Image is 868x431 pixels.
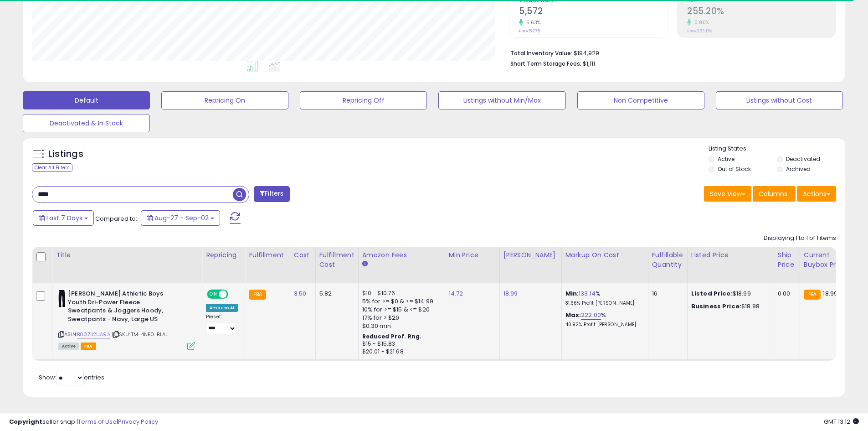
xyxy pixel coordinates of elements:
[154,213,209,223] span: Aug-27 - Sep-02
[691,250,770,260] div: Listed Price
[691,19,709,26] small: 0.80%
[58,343,79,350] span: All listings currently available for purchase on Amazon
[362,260,368,268] small: Amazon Fees.
[58,290,66,308] img: 31cCe+Jaz8L._SL40_.jpg
[449,250,496,260] div: Min Price
[58,290,195,349] div: ASIN:
[691,290,767,298] div: $18.99
[565,290,641,306] div: %
[503,289,518,298] a: 18.99
[753,186,796,202] button: Columns
[687,6,836,18] h2: 255.20%
[565,289,579,298] b: Min:
[95,214,137,223] span: Compared to:
[81,343,96,350] span: FBA
[9,417,42,426] strong: Copyright
[565,322,641,328] p: 40.92% Profit [PERSON_NAME]
[523,19,541,26] small: 5.63%
[249,290,266,300] small: FBA
[161,91,288,109] button: Repricing On
[716,91,843,109] button: Listings without Cost
[249,250,286,260] div: Fulfillment
[206,314,238,334] div: Preset:
[319,250,354,270] div: Fulfillment Cost
[778,250,796,270] div: Ship Price
[652,290,680,298] div: 16
[691,289,733,298] b: Listed Price:
[227,291,241,298] span: OFF
[565,250,644,260] div: Markup on Cost
[577,91,704,109] button: Non Competitive
[78,417,117,426] a: Terms of Use
[510,47,829,58] li: $194,929
[823,289,837,298] span: 18.99
[652,250,683,270] div: Fulfillable Quantity
[300,91,427,109] button: Repricing Off
[519,28,540,34] small: Prev: 5,275
[786,155,820,163] label: Deactivated
[691,302,741,311] b: Business Price:
[581,311,601,320] a: 222.00
[565,300,641,306] p: 31.66% Profit [PERSON_NAME]
[362,250,441,260] div: Amazon Fees
[46,213,82,223] span: Last 7 Days
[362,332,422,340] b: Reduced Prof. Rng.
[206,250,241,260] div: Repricing
[687,28,712,34] small: Prev: 253.17%
[804,290,821,300] small: FBA
[319,290,351,298] div: 5.82
[362,290,438,297] div: $10 - $10.76
[68,290,179,326] b: [PERSON_NAME] Athletic Boys Youth Dri-Power Fleece Sweatpants & Joggers Hoody, Sweatpants - Navy,...
[118,417,158,426] a: Privacy Policy
[23,91,150,109] button: Default
[718,165,751,173] label: Out of Stock
[48,148,83,161] h5: Listings
[362,297,438,306] div: 5% for >= $0 & <= $14.99
[565,311,641,328] div: %
[39,373,104,382] span: Show: entries
[704,186,751,202] button: Save View
[362,314,438,322] div: 17% for > $20
[565,311,581,319] b: Max:
[208,291,219,298] span: ON
[797,186,836,202] button: Actions
[32,163,72,172] div: Clear All Filters
[141,210,220,226] button: Aug-27 - Sep-02
[786,165,811,173] label: Archived
[709,145,845,153] p: Listing States:
[362,322,438,330] div: $0.30 min
[362,306,438,314] div: 10% for >= $15 & <= $20
[583,59,595,68] span: $1,111
[9,418,158,426] div: seller snap | |
[764,234,836,243] div: Displaying 1 to 1 of 1 items
[519,6,668,18] h2: 5,572
[449,289,463,298] a: 14.72
[254,186,289,202] button: Filters
[759,189,787,198] span: Columns
[438,91,565,109] button: Listings without Min/Max
[206,304,238,312] div: Amazon AI
[778,290,793,298] div: 0.00
[112,331,168,338] span: | SKU: TM-4NE0-BLAL
[691,302,767,311] div: $18.98
[579,289,596,298] a: 133.14
[804,250,851,270] div: Current Buybox Price
[718,155,734,163] label: Active
[510,60,581,68] b: Short Term Storage Fees:
[294,289,307,298] a: 3.50
[33,210,94,226] button: Last 7 Days
[503,250,558,260] div: [PERSON_NAME]
[824,417,859,426] span: 2025-09-10 13:12 GMT
[362,340,438,348] div: $15 - $15.83
[294,250,312,260] div: Cost
[77,331,110,338] a: B00ZJ2UA9A
[23,114,150,132] button: Deactivated & In Stock
[362,348,438,356] div: $20.01 - $21.68
[561,247,648,283] th: The percentage added to the cost of goods (COGS) that forms the calculator for Min & Max prices.
[56,250,198,260] div: Title
[510,49,572,57] b: Total Inventory Value:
